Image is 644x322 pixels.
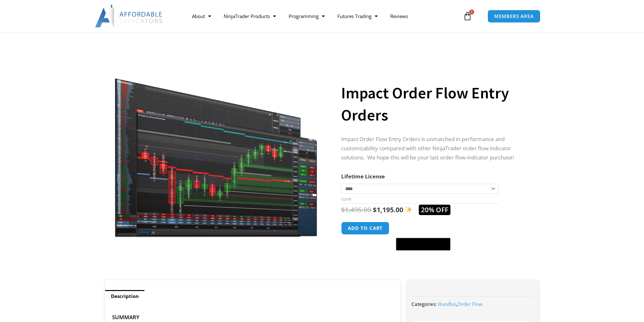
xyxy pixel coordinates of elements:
[373,205,377,214] span: $
[282,9,331,23] a: Programming
[438,301,456,307] a: Bundles
[395,221,452,236] iframe: Secure express checkout frame
[112,314,389,320] h4: Summary
[341,205,345,214] span: $
[217,9,282,23] a: NinjaTrader Products
[186,9,461,23] nav: Menu
[95,5,163,28] img: LogoAI | Affordable Indicators – NinjaTrader
[341,255,526,260] iframe: PayPal Message 1
[341,222,389,235] button: Add to cart
[494,14,534,19] span: MEMBERS AREA
[438,301,482,307] span: ,
[405,206,412,213] img: ✨
[341,205,371,214] bdi: 1,495.00
[384,9,414,23] a: Reviews
[341,135,526,162] p: Impact Order Flow Entry Orders is unmatched in performance and customizability compared with othe...
[622,300,638,316] iframe: Intercom live chat
[341,173,385,180] label: Lifetime License
[419,205,450,215] span: 20% OFF
[411,301,437,307] span: Categories:
[341,197,351,201] a: Clear options
[454,7,481,25] a: 1
[469,9,474,15] span: 1
[488,10,540,23] a: MEMBERS AREA
[457,301,482,307] a: Order Flow
[373,205,403,214] bdi: 1,195.00
[341,82,526,126] h1: Impact Order Flow Entry Orders
[186,9,217,23] a: About
[331,9,384,23] a: Futures Trading
[396,238,450,251] button: Buy with GPay
[105,290,144,302] a: Description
